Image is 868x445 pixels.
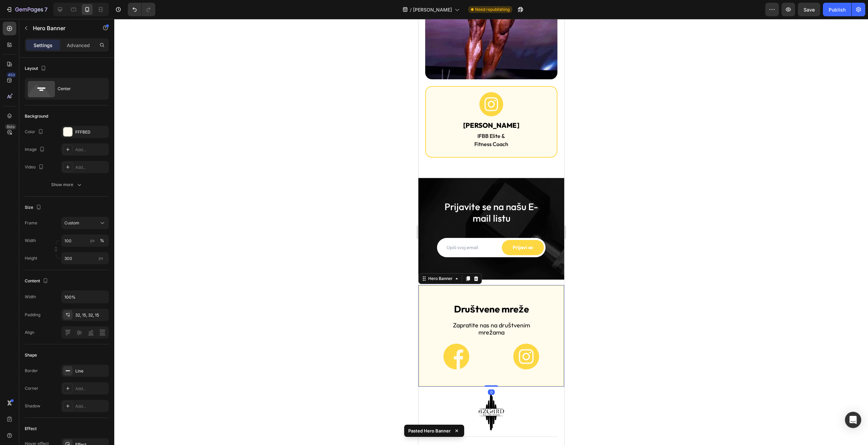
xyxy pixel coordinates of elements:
div: Add... [75,164,107,170]
input: Auto [62,291,108,303]
span: / [410,6,412,13]
div: Content [25,277,50,286]
div: Color [25,127,45,137]
input: px [61,252,109,264]
iframe: Design area [418,19,564,445]
p: Settings [34,42,53,49]
div: Show more [51,181,83,188]
p: 7 [44,5,47,14]
div: Size [25,203,43,212]
p: Hero Banner [33,24,91,32]
div: % [100,238,104,244]
div: 32, 15, 32, 15 [75,312,107,318]
div: Open Intercom Messenger [845,412,861,428]
div: Align [25,329,34,336]
button: Save [798,3,820,16]
div: Publish [829,6,846,13]
p: Pasted Hero Banner [408,427,451,434]
p: Korisni Linkovi [7,424,138,434]
button: px [98,237,106,245]
button: Custom [61,217,109,229]
div: Padding [25,312,40,318]
div: Add... [75,403,107,409]
label: Height [25,255,37,261]
div: Video [25,163,45,172]
button: Show more [25,179,109,191]
div: Add... [75,386,107,392]
button: % [88,237,97,245]
p: Advanced [67,42,90,49]
div: Corner [25,385,38,391]
div: Width [25,294,36,300]
button: 7 [3,3,51,16]
div: FFFBED [75,129,107,135]
div: Effect [25,426,37,432]
input: px% [61,235,109,247]
button: Publish [823,3,851,16]
div: Shape [25,352,37,358]
div: px [90,238,95,244]
div: Center [58,81,99,97]
div: Undo/Redo [128,3,155,16]
label: Width [25,238,36,244]
label: Frame [25,220,37,226]
span: [PERSON_NAME] [413,6,452,13]
div: Background [25,113,48,119]
div: Image [25,145,46,154]
div: 450 [6,72,16,78]
div: Line [75,368,107,374]
span: px [99,256,103,261]
div: Border [25,368,38,374]
span: Save [804,7,815,13]
div: Shadow [25,403,40,409]
span: Custom [64,220,79,226]
span: Need republishing [475,6,510,13]
div: Layout [25,64,47,73]
div: Beta [5,124,16,129]
div: Add... [75,147,107,153]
